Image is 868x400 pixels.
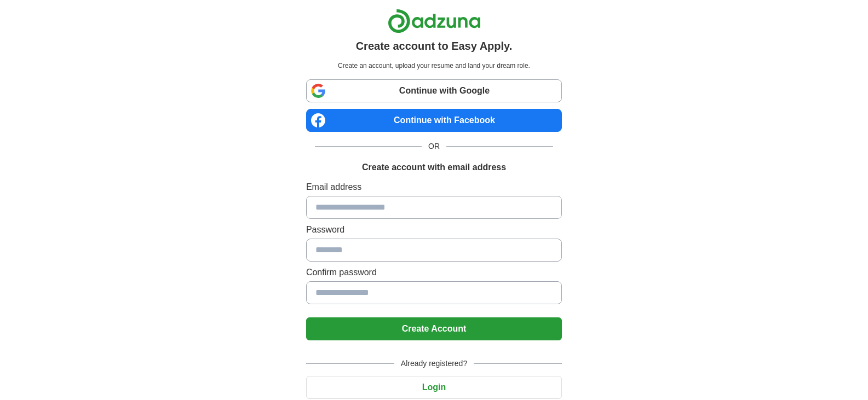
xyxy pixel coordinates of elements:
label: Email address [306,181,562,194]
a: Continue with Facebook [306,109,562,132]
img: Adzuna logo [388,9,481,33]
p: Create an account, upload your resume and land your dream role. [308,61,560,71]
label: Password [306,223,562,236]
a: Continue with Google [306,79,562,102]
span: OR [422,141,446,152]
button: Create Account [306,317,562,340]
h1: Create account with email address [362,161,506,174]
a: Login [306,382,562,392]
span: Already registered? [394,358,474,369]
label: Confirm password [306,266,562,279]
h1: Create account to Easy Apply. [356,38,513,54]
button: Login [306,376,562,399]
